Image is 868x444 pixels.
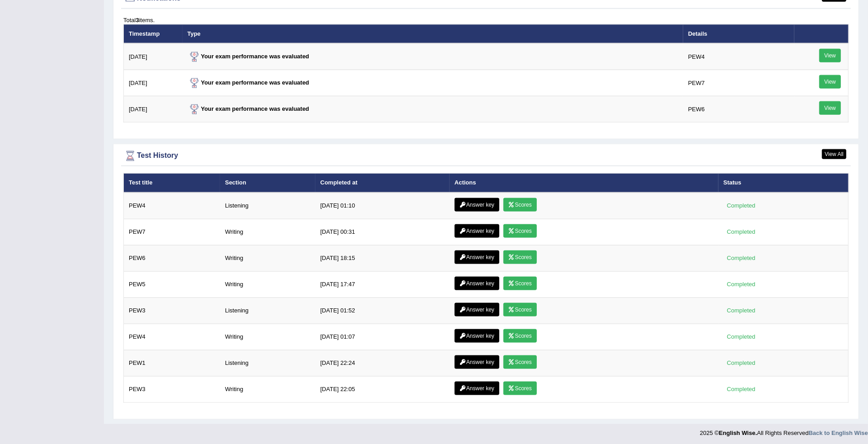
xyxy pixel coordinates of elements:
td: PEW4 [683,43,794,70]
strong: Your exam performance was evaluated [188,53,310,60]
a: Scores [503,382,537,395]
td: Listening [220,350,315,376]
td: [DATE] [124,43,183,70]
div: Completed [723,280,759,289]
a: Scores [503,355,537,369]
a: View [819,49,841,62]
th: Details [683,24,794,43]
th: Test title [124,174,221,193]
a: Scores [503,303,537,316]
td: PEW6 [124,245,221,271]
a: View [819,75,841,89]
th: Timestamp [124,24,183,43]
a: Scores [503,250,537,264]
div: Completed [723,332,759,342]
div: Completed [723,254,759,263]
td: PEW1 [124,350,221,376]
td: Writing [220,376,315,402]
a: Answer key [455,303,499,316]
div: Completed [723,359,759,368]
th: Type [183,24,683,43]
td: Listening [220,298,315,324]
td: PEW7 [124,219,221,245]
a: View [819,101,841,115]
td: PEW4 [124,324,221,350]
a: Scores [503,224,537,238]
div: Completed [723,227,759,237]
a: View All [822,149,846,159]
td: PEW5 [124,271,221,298]
strong: Your exam performance was evaluated [188,79,310,86]
td: Writing [220,324,315,350]
td: [DATE] 22:24 [315,350,450,376]
div: Test History [123,149,849,163]
td: PEW3 [124,376,221,402]
a: Scores [503,198,537,212]
td: PEW7 [683,70,794,96]
div: 2025 © All Rights Reserved [700,424,868,437]
a: Answer key [455,329,499,343]
a: Answer key [455,277,499,290]
th: Completed at [315,174,450,193]
th: Actions [450,174,718,193]
td: PEW6 [683,96,794,123]
td: [DATE] [124,96,183,123]
td: [DATE] 17:47 [315,271,450,298]
a: Answer key [455,250,499,264]
td: [DATE] 00:31 [315,219,450,245]
td: Listening [220,193,315,219]
td: [DATE] 01:10 [315,193,450,219]
td: PEW4 [124,193,221,219]
th: Section [220,174,315,193]
a: Answer key [455,224,499,238]
td: Writing [220,271,315,298]
b: 3 [136,17,139,24]
a: Scores [503,329,537,343]
strong: English Wise. [719,430,757,436]
a: Answer key [455,382,499,395]
a: Answer key [455,198,499,212]
div: Total items. [123,16,849,24]
div: Completed [723,306,759,316]
strong: Your exam performance was evaluated [188,105,310,112]
td: Writing [220,245,315,271]
th: Status [718,174,848,193]
td: [DATE] [124,70,183,96]
td: PEW3 [124,298,221,324]
td: [DATE] 18:15 [315,245,450,271]
div: Completed [723,201,759,211]
td: [DATE] 01:07 [315,324,450,350]
td: Writing [220,219,315,245]
a: Back to English Wise [809,430,868,436]
div: Completed [723,385,759,394]
a: Answer key [455,355,499,369]
td: [DATE] 01:52 [315,298,450,324]
a: Scores [503,277,537,290]
td: [DATE] 22:05 [315,376,450,402]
